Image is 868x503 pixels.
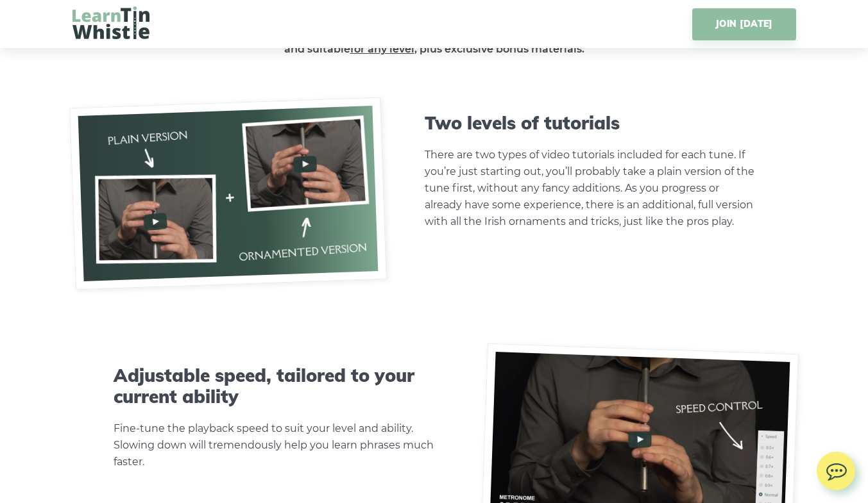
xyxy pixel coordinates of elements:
[692,8,796,40] a: JOIN [DATE]
[425,112,754,134] h3: Two levels of tutorials
[350,43,414,55] span: for any level
[114,420,443,470] p: Fine-tune the playback speed to suit your level and ability. Slowing down will tremendously help ...
[223,26,645,55] strong: You get unlimited access to that are instantly applicable and suitable , plus exclusive bonus mat...
[817,452,855,484] img: chat.svg
[72,6,149,39] img: LearnTinWhistle.com
[114,365,443,408] h3: Adjustable speed, tailored to your current ability
[425,147,754,230] p: There are two types of video tutorials included for each tune. If you’re just starting out, you’l...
